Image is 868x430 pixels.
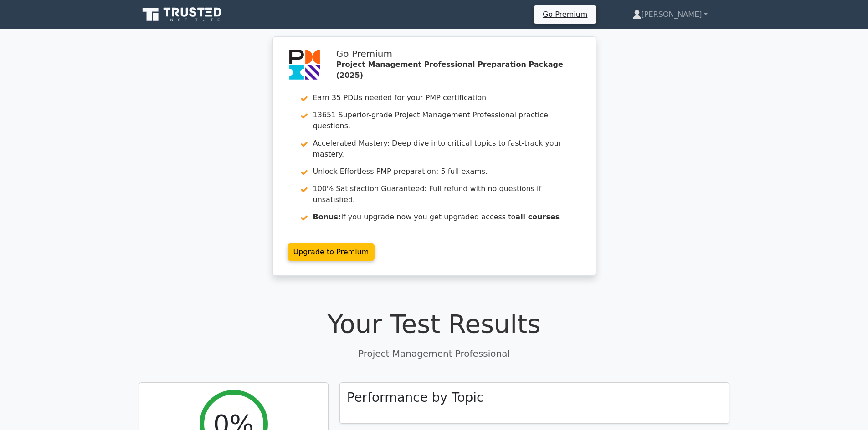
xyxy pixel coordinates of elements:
[611,5,729,24] a: [PERSON_NAME]
[537,8,593,20] a: Go Premium
[288,243,375,261] a: Upgrade to Premium
[139,309,729,339] h1: Your Test Results
[347,390,484,405] h3: Performance by Topic
[139,347,729,360] p: Project Management Professional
